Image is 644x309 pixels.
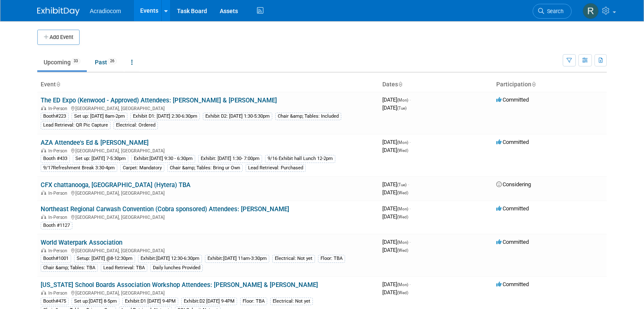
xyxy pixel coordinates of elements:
[246,164,306,172] div: Lead Retrieval: Purchased
[397,207,408,211] span: (Mon)
[41,298,69,305] div: Booth#475
[382,97,411,103] span: [DATE]
[41,189,376,196] div: [GEOGRAPHIC_DATA], [GEOGRAPHIC_DATA]
[382,289,408,295] span: [DATE]
[382,239,411,245] span: [DATE]
[48,148,70,154] span: In-Person
[382,281,411,287] span: [DATE]
[41,222,72,229] div: Booth #1127
[167,164,243,172] div: Chair &amp; Tables: Bring ur Own
[382,181,409,188] span: [DATE]
[122,298,178,305] div: Exhibit:D1 [DATE] 9-4PM
[398,81,402,88] a: Sort by Start Date
[48,215,70,220] span: In-Person
[56,81,60,88] a: Sort by Event Name
[48,106,70,111] span: In-Person
[41,190,46,195] img: In-Person Event
[198,155,262,163] div: Exhibit: [DATE] 1:30- 7:00pm
[240,298,267,305] div: Floor: TBA
[41,113,69,120] div: Booth#223
[379,77,493,92] th: Dates
[48,190,70,196] span: In-Person
[397,98,408,102] span: (Mon)
[397,282,408,287] span: (Mon)
[88,54,123,70] a: Past26
[409,205,411,212] span: -
[397,106,406,110] span: (Tue)
[74,255,135,262] div: Setup: [DATE] @8-12:30pm
[101,264,147,272] div: Lead Retrieval: TBA
[41,290,46,295] img: In-Person Event
[382,105,406,111] span: [DATE]
[382,147,408,153] span: [DATE]
[41,247,376,254] div: [GEOGRAPHIC_DATA], [GEOGRAPHIC_DATA]
[48,290,70,296] span: In-Person
[130,113,200,120] div: Exhibit D1: [DATE] 2:30-6:30pm
[41,281,318,289] a: [US_STATE] School Boards Association Workshop Attendees: [PERSON_NAME] & [PERSON_NAME]
[131,155,195,163] div: Exhibit:[DATE] 9:30 - 6:30pm
[41,97,277,104] a: The ED Expo (Kenwood - Approved) Attendees: [PERSON_NAME] & [PERSON_NAME]
[37,30,80,45] button: Add Event
[72,113,127,120] div: Set up: [DATE] 8am-2pm
[150,264,203,272] div: Daily lunches Provided
[409,239,411,245] span: -
[113,121,158,129] div: Electrical: Ordered
[108,58,117,64] span: 26
[397,215,408,219] span: (Wed)
[90,8,121,14] span: Acradiocom
[270,298,313,305] div: Electrical: Not yet
[138,255,202,262] div: Exhibit:[DATE] 12:30-6:30pm
[41,105,376,111] div: [GEOGRAPHIC_DATA], [GEOGRAPHIC_DATA]
[41,181,191,189] a: CFX chattanooga, [GEOGRAPHIC_DATA] (Hytera) TBA
[544,8,564,14] span: Search
[41,147,376,154] div: [GEOGRAPHIC_DATA], [GEOGRAPHIC_DATA]
[493,77,607,92] th: Participation
[41,289,376,296] div: [GEOGRAPHIC_DATA], [GEOGRAPHIC_DATA]
[275,113,341,120] div: Chair &amp; Tables: Included
[41,215,46,219] img: In-Person Event
[496,97,529,103] span: Committed
[382,213,408,220] span: [DATE]
[397,148,408,153] span: (Wed)
[382,205,411,212] span: [DATE]
[382,247,408,253] span: [DATE]
[408,181,409,188] span: -
[397,190,408,195] span: (Wed)
[397,290,408,295] span: (Wed)
[41,264,98,272] div: Chair &amp; Tables: TBA
[496,139,529,145] span: Committed
[41,213,376,220] div: [GEOGRAPHIC_DATA], [GEOGRAPHIC_DATA]
[41,239,122,246] a: World Waterpark Association
[181,298,237,305] div: Exhibit:D2 [DATE] 9-4PM
[37,7,80,16] img: ExhibitDay
[318,255,345,262] div: Floor: TBA
[397,240,408,245] span: (Mon)
[265,155,335,163] div: 9/16 Exhibit hall Lunch 12-2pm
[409,281,411,287] span: -
[37,54,87,70] a: Upcoming33
[203,113,272,120] div: Exhibit D2: [DATE] 1:30-5:30pm
[272,255,315,262] div: Electrical: Not yet
[73,155,128,163] div: Set up: [DATE] 7-5:30pm
[409,139,411,145] span: -
[41,148,46,152] img: In-Person Event
[41,255,71,262] div: Booth#1001
[533,4,572,19] a: Search
[41,248,46,252] img: In-Person Event
[496,181,531,188] span: Considering
[71,58,80,64] span: 33
[382,189,408,196] span: [DATE]
[48,248,70,254] span: In-Person
[72,298,119,305] div: Set up:[DATE] 8-5pm
[41,164,117,172] div: 9/17Refreshment Break 3:30-4pm
[496,281,529,287] span: Committed
[41,139,149,146] a: AZA Attendee's Ed & [PERSON_NAME]
[409,97,411,103] span: -
[41,155,70,163] div: Booth #433
[120,164,164,172] div: Carpet: Mandatory
[496,205,529,212] span: Committed
[583,3,599,19] img: Ronald Tralle
[397,248,408,253] span: (Wed)
[397,182,406,187] span: (Tue)
[382,139,411,145] span: [DATE]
